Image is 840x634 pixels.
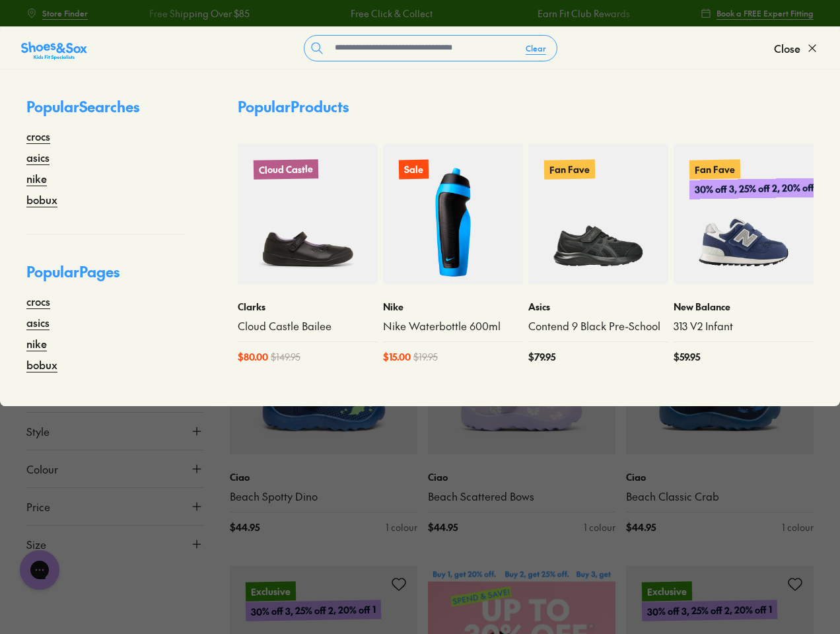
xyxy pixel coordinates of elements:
a: Cloud Castle [238,144,378,284]
div: 1 colour [386,520,417,534]
p: Clarks [238,300,378,314]
a: Beach Classic Crab [626,489,814,504]
button: Colour [26,450,203,487]
a: bobux [26,357,57,372]
p: 30% off 3, 25% off 2, 20% off 1 [642,600,777,621]
span: $ 15.00 [383,350,411,364]
span: $ 79.95 [528,350,555,364]
p: Exclusive [642,581,692,601]
p: Ciao [428,470,615,484]
p: 30% off 3, 25% off 2, 20% off 1 [246,600,381,621]
button: Price [26,488,203,525]
p: Fan Fave [544,159,595,179]
a: Store Finder [26,1,88,25]
a: Sale [383,144,523,284]
span: $ 80.00 [238,350,268,364]
img: SNS_Logo_Responsive.svg [21,40,87,61]
a: nike [26,335,47,351]
span: Close [774,40,800,56]
p: Popular Pages [26,261,185,293]
a: Fan Fave30% off 3, 25% off 2, 20% off 1 [674,144,814,284]
span: $ 59.95 [674,350,700,364]
p: Popular Products [238,96,349,118]
span: Store Finder [42,7,88,19]
span: Colour [26,461,58,477]
button: Clear [515,36,557,60]
span: Book a FREE Expert Fitting [717,7,814,19]
a: bobux [26,192,57,207]
a: Nike Waterbottle 600ml [383,319,523,334]
a: asics [26,314,50,330]
p: Fan Fave [689,159,740,179]
a: crocs [26,293,50,309]
div: 1 colour [584,520,615,534]
a: nike [26,170,47,186]
button: Style [26,413,203,450]
p: Popular Searches [26,96,185,128]
div: 1 colour [782,520,814,534]
span: Price [26,499,50,514]
p: 30% off 3, 25% off 2, 20% off 1 [689,178,825,199]
p: Ciao [626,470,814,484]
button: Close [774,34,819,63]
span: $ 149.95 [271,350,300,364]
a: Fan Fave [528,144,668,284]
a: Shoes &amp; Sox [21,38,87,59]
p: Ciao [230,470,417,484]
span: Style [26,423,50,439]
a: Earn Fit Club Rewards [537,7,629,20]
a: Beach Spotty Dino [230,489,417,504]
a: Cloud Castle Bailee [238,319,378,334]
p: Sale [399,160,429,180]
span: $ 44.95 [230,520,260,534]
a: 313 V2 Infant [674,319,814,334]
p: Exclusive [246,581,296,601]
span: $ 19.95 [413,350,438,364]
p: Nike [383,300,523,314]
a: Contend 9 Black Pre-School [528,319,668,334]
a: crocs [26,128,50,144]
iframe: Gorgias live chat messenger [13,546,66,594]
span: $ 44.95 [428,520,458,534]
a: Beach Scattered Bows [428,489,615,504]
p: New Balance [674,300,814,314]
button: Size [26,526,203,563]
p: Cloud Castle [254,159,318,180]
span: Size [26,536,46,552]
a: asics [26,149,50,165]
p: Asics [528,300,668,314]
span: $ 44.95 [626,520,656,534]
a: Book a FREE Expert Fitting [701,1,814,25]
a: Free Click & Collect [350,7,432,20]
a: Free Shipping Over $85 [149,7,249,20]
